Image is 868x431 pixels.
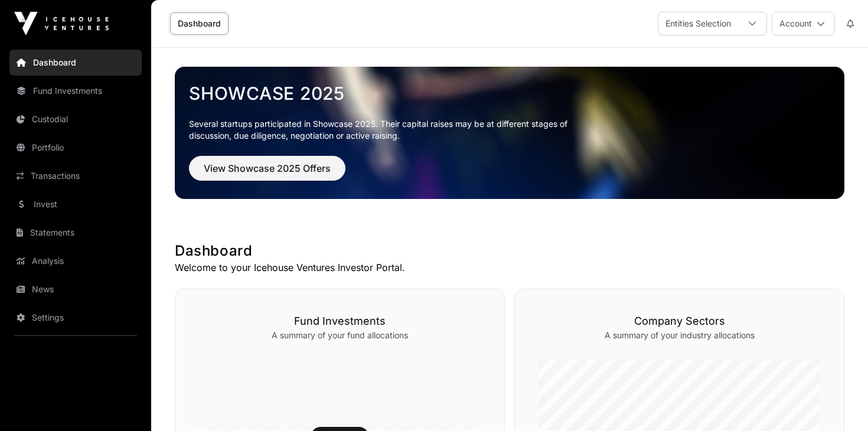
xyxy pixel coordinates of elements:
[170,12,229,35] a: Dashboard
[199,313,481,329] h3: Fund Investments
[189,118,586,142] p: Several startups participated in Showcase 2025. Their capital raises may be at different stages o...
[9,276,142,302] a: News
[9,191,142,217] a: Invest
[9,163,142,189] a: Transactions
[189,168,345,179] a: View Showcase 2025 Offers
[175,241,844,260] h1: Dashboard
[204,161,331,175] span: View Showcase 2025 Offers
[9,135,142,161] a: Portfolio
[539,329,820,341] p: A summary of your industry allocations
[175,67,844,199] img: Showcase 2025
[9,50,142,76] a: Dashboard
[772,12,835,35] button: Account
[9,106,142,132] a: Custodial
[175,260,844,275] p: Welcome to your Icehouse Ventures Investor Portal.
[189,83,830,104] a: Showcase 2025
[9,78,142,104] a: Fund Investments
[9,248,142,274] a: Analysis
[658,12,738,35] div: Entities Selection
[539,313,820,329] h3: Company Sectors
[9,305,142,331] a: Settings
[9,220,142,246] a: Statements
[14,12,109,35] img: Icehouse Ventures Logo
[189,156,345,181] button: View Showcase 2025 Offers
[199,329,481,341] p: A summary of your fund allocations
